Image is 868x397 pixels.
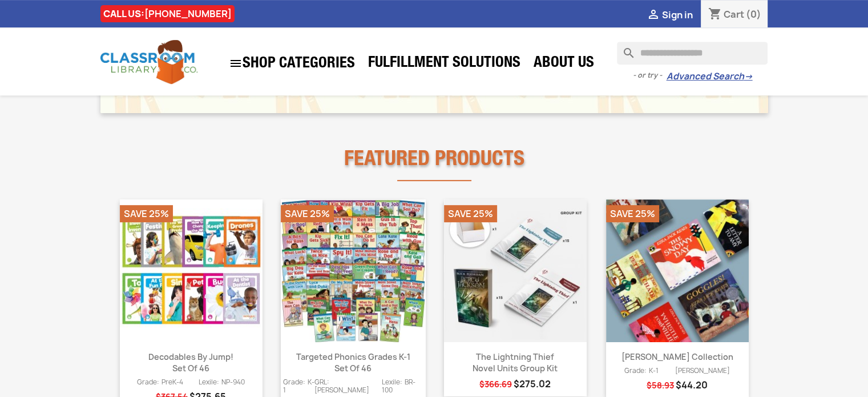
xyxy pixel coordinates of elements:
a: Decodables by Jump!Set of 46 [148,351,233,374]
span: Lexile: NP-940 [199,378,245,387]
span: Lexile: BR-100 [382,378,423,395]
img: The Lightning Thief (Novel Units Group Kit) [444,199,587,342]
a: The Lightning ThiefNovel Units Group Kit [473,351,558,374]
a: About Us [528,53,600,75]
span: Price [676,379,708,391]
h2: Featured Products [100,136,768,173]
span: Price [514,378,551,390]
li: Save 25% [444,205,497,222]
span: (0) [745,8,761,21]
span: → [744,71,752,82]
a: Targeted Phonics Grades K-1Set of 46 [296,351,410,374]
a:  Sign in [646,9,692,21]
span: Grade: PreK-4 [137,378,183,387]
span: - or try - [632,70,666,81]
li: Save 25% [120,205,173,222]
img: Classroom Library Company [100,40,197,84]
input: Search [617,42,768,65]
span: Grade: K-1 [283,378,315,395]
li: Save 25% [606,205,659,222]
span: Cart [723,8,744,21]
img: Favorite Authors: Ezra Jack Keats [606,199,749,342]
i:  [229,57,243,70]
a: Targeted Phonics Grades K-1 (Set of 46) [281,199,426,342]
span: GRL: [PERSON_NAME] [314,378,381,395]
i:  [646,9,660,22]
a: [PERSON_NAME] Collection [621,351,733,362]
div: CALL US: [100,5,235,22]
img: Decodables by Jump! (Set of 46) [120,199,263,342]
a: [PHONE_NUMBER] [144,7,232,20]
i: shopping_cart [708,8,721,22]
li: Save 25% [281,205,334,222]
span: Regular price [647,380,674,391]
i: search [617,42,631,55]
span: Sign in [661,9,692,21]
a: Fulfillment Solutions [362,53,526,75]
a: SHOP CATEGORIES [223,51,361,76]
span: [PERSON_NAME] [675,367,730,375]
span: Grade: K-1 [624,367,659,375]
a: Advanced Search→ [666,71,752,82]
span: Regular price [479,379,512,390]
img: Targeted Phonics Grades K-1 (Set of 46) [282,199,425,342]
